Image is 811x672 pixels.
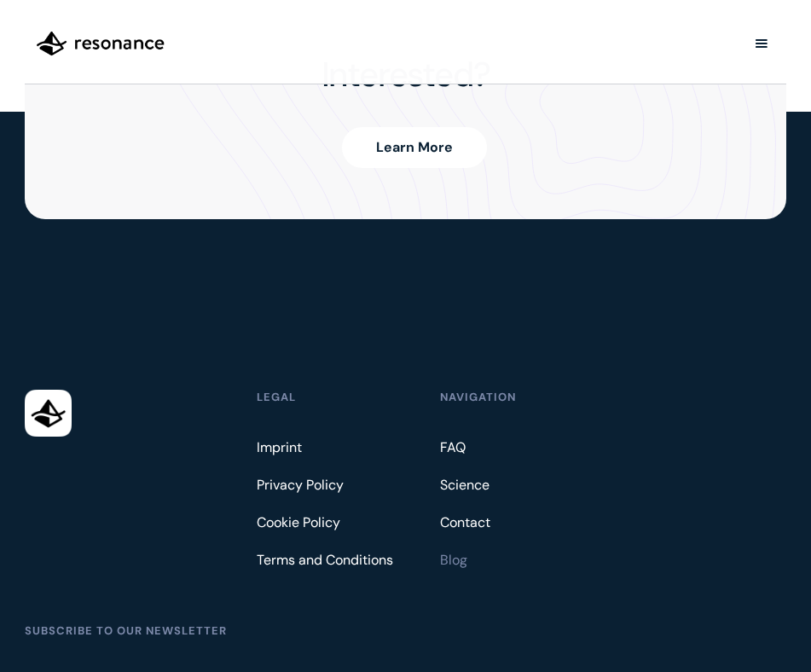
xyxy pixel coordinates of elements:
[25,17,177,70] a: home
[440,547,472,574] a: Blog
[440,434,471,461] a: FAQ
[342,127,487,168] a: Learn More
[440,472,495,499] a: Science
[257,434,307,461] a: Imprint
[257,472,349,499] a: Privacy Policy
[440,509,495,536] a: Contact
[257,390,296,405] div: Legal
[737,19,786,68] div: menu
[440,390,516,405] div: Navigation
[25,623,227,639] div: SUBSCRIBE TO OUR NEWSLETTER
[322,55,490,93] h2: Interested?
[257,509,345,536] a: Cookie Policy
[257,547,398,574] a: Terms and Conditions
